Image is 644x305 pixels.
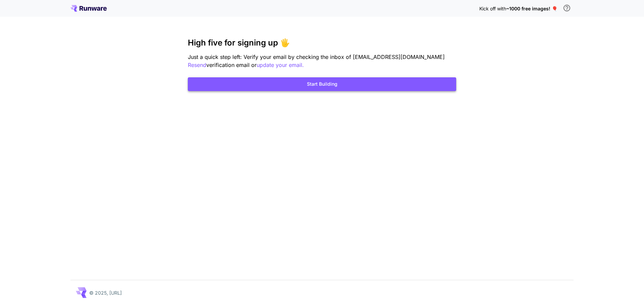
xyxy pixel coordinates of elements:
h3: High five for signing up 🖐️ [188,38,456,48]
span: ~1000 free images! 🎈 [506,6,557,11]
span: Kick off with [479,6,506,11]
span: verification email or [206,62,257,68]
button: Resend [188,61,206,69]
button: Start Building [188,77,456,91]
span: Just a quick step left: Verify your email by checking the inbox of [EMAIL_ADDRESS][DOMAIN_NAME] [188,54,445,60]
button: In order to qualify for free credit, you need to sign up with a business email address and click ... [560,1,574,15]
p: © 2025, [URL] [89,289,122,296]
button: update your email. [257,61,304,69]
